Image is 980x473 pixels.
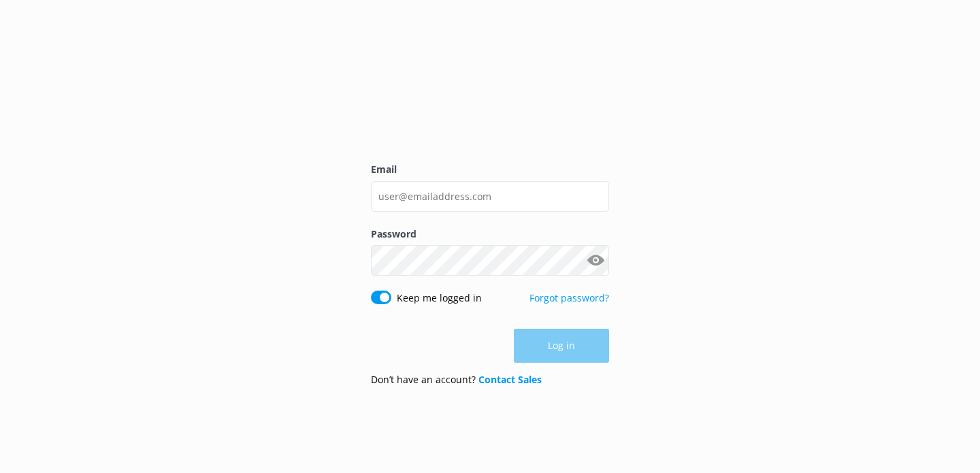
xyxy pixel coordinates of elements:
label: Password [371,227,609,242]
button: Show password [582,247,609,274]
label: Keep me logged in [397,291,482,306]
a: Contact Sales [478,373,542,386]
a: Forgot password? [529,291,609,304]
p: Don’t have an account? [371,372,542,387]
input: user@emailaddress.com [371,181,609,212]
label: Email [371,162,609,177]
